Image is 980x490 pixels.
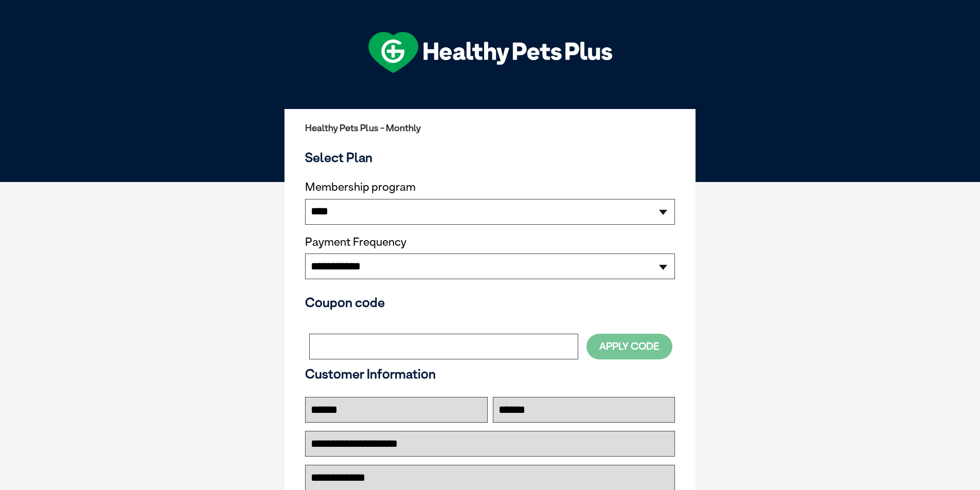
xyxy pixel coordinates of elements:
label: Membership program [305,180,675,194]
label: Payment Frequency [305,235,406,249]
h3: Select Plan [305,150,675,165]
h3: Coupon code [305,295,675,310]
h3: Customer Information [305,366,675,382]
button: Apply Code [586,334,672,359]
h2: Healthy Pets Plus - Monthly [305,123,675,133]
img: hpp-logo-landscape-green-white.png [368,32,612,73]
